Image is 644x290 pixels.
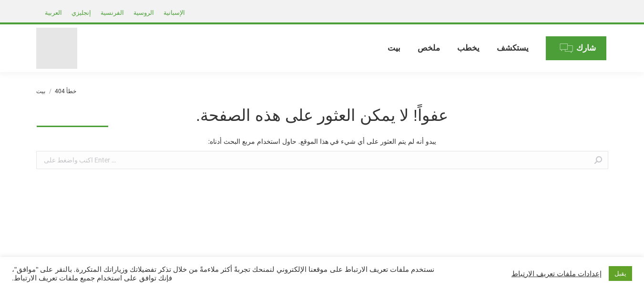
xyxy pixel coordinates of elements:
a: الروسية [129,6,159,18]
img: أيقونة القائمة [559,41,573,55]
font: ملخص [418,43,440,53]
input: اكتب واضغط على Enter … [36,151,608,169]
a: الفرنسية [96,6,129,18]
a: العربية [40,6,67,18]
font: إنجليزي [72,9,91,16]
a: الإسبانية [159,6,190,18]
a: إعدادات ملفات تعريف الارتباط [511,269,602,278]
font: يخطب [457,43,480,53]
img: حوارات قمة أنظمة الغذاء [36,28,77,69]
font: العربية [45,9,62,16]
font: الفرنسية [101,9,124,16]
font: نستخدم ملفات تعريف الارتباط على موقعنا الإلكتروني لنمنحك تجربةً أكثر ملاءمةً من خلال تذكر تفضيلات... [12,266,434,282]
font: الإسبانية [164,9,185,16]
font: بيت [388,43,400,53]
a: إنجليزي [67,6,96,18]
font: إعدادات ملفات تعريف الارتباط [511,270,602,278]
font: شارك [576,43,596,53]
font: خطأ 404 [55,88,76,95]
font: يستكشف [497,43,529,53]
font: يبدو أنه لم يتم العثور على أي شيء في هذا الموقع. حاول استخدام مربع البحث أدناه: [208,138,436,145]
a: يقبل [609,266,632,281]
font: عفواً! لا يمكن العثور على هذه الصفحة. [196,106,449,124]
font: يقبل [614,270,626,277]
font: الروسية [133,9,154,16]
